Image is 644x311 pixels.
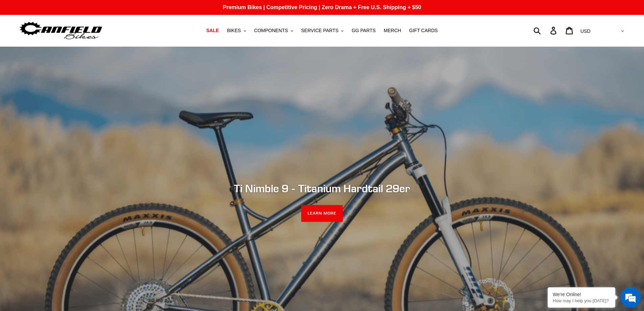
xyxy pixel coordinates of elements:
[384,28,401,34] span: MERCH
[352,28,376,34] span: GG PARTS
[301,28,338,34] span: SERVICE PARTS
[254,28,288,34] span: COMPONENTS
[348,26,379,35] a: GG PARTS
[409,28,438,34] span: GIFT CARDS
[138,182,506,195] h2: Ti Nimble 9 - Titanium Hardtail 29er
[298,26,347,35] button: SERVICE PARTS
[380,26,404,35] a: MERCH
[537,23,554,38] input: Search
[406,26,441,35] a: GIFT CARDS
[553,292,610,297] div: We're Online!
[19,20,103,41] img: Canfield Bikes
[251,26,296,35] button: COMPONENTS
[227,28,241,34] span: BIKES
[223,26,249,35] button: BIKES
[301,205,343,222] a: LEARN MORE
[203,26,222,35] a: SALE
[206,28,219,34] span: SALE
[553,298,610,303] p: How may I help you today?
